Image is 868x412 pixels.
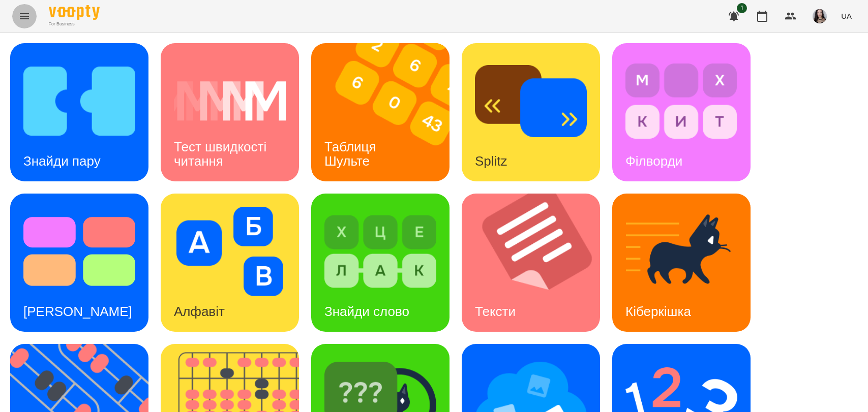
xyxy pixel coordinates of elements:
a: КіберкішкаКіберкішка [612,194,751,332]
h3: Кіберкішка [625,304,691,319]
h3: Тест швидкості читання [174,139,270,168]
h3: Алфавіт [174,304,225,319]
img: Splitz [475,56,587,146]
img: Алфавіт [174,207,286,296]
h3: Тексти [475,304,516,319]
a: Знайди словоЗнайди слово [311,194,450,332]
img: Філворди [625,56,737,146]
span: UA [841,11,852,21]
a: SplitzSplitz [462,43,600,181]
img: Знайди пару [23,56,135,146]
a: АлфавітАлфавіт [161,194,299,332]
button: Menu [12,4,37,28]
a: Тест Струпа[PERSON_NAME] [10,194,148,332]
a: ФілвордиФілворди [612,43,751,181]
a: Знайди паруЗнайди пару [10,43,148,181]
img: Таблиця Шульте [311,43,462,181]
span: 1 [737,3,747,13]
img: 23d2127efeede578f11da5c146792859.jpg [813,9,827,23]
h3: Знайди пару [23,153,101,169]
h3: Splitz [475,153,507,169]
a: Таблиця ШультеТаблиця Шульте [311,43,450,181]
button: UA [837,7,856,25]
img: Тест Струпа [23,207,135,296]
img: Кіберкішка [625,207,737,296]
img: Знайди слово [324,207,436,296]
a: ТекстиТексти [462,194,600,332]
h3: [PERSON_NAME] [23,304,132,319]
img: Тексти [462,194,613,332]
img: Voopty Logo [49,5,100,20]
a: Тест швидкості читанняТест швидкості читання [161,43,299,181]
h3: Філворди [625,153,682,169]
span: For Business [49,21,100,27]
img: Тест швидкості читання [174,56,286,146]
h3: Таблиця Шульте [324,139,380,168]
h3: Знайди слово [324,304,409,319]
